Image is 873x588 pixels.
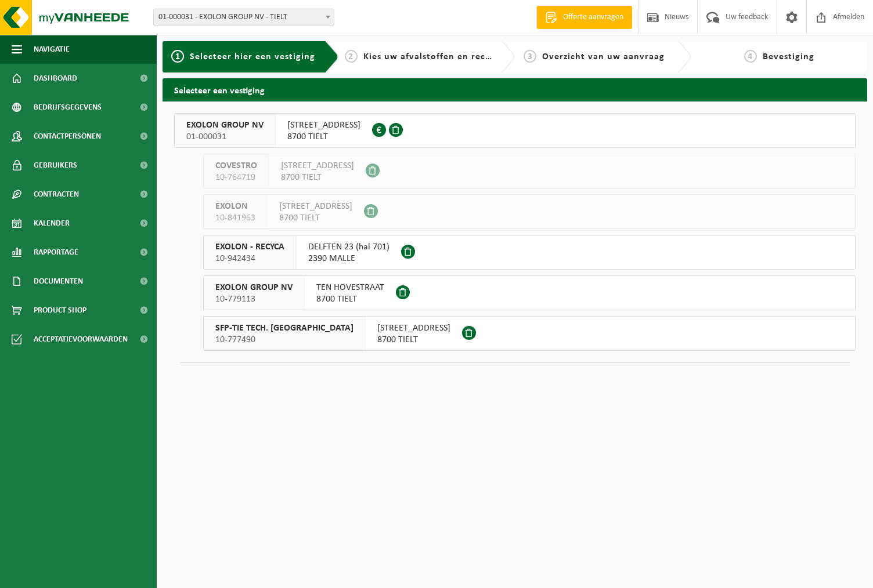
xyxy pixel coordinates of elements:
span: 10-764719 [215,172,257,183]
button: EXOLON GROUP NV 10-779113 TEN HOVESTRAAT8700 TIELT [203,275,856,310]
button: EXOLON - RECYCA 10-942434 DELFTEN 23 (hal 701)2390 MALLE [203,235,856,270]
span: 8700 TIELT [279,212,352,224]
span: Documenten [34,267,83,296]
span: Overzicht van uw aanvraag [542,52,665,61]
h2: Selecteer een vestiging [163,78,867,101]
span: 8700 TIELT [377,334,450,346]
button: SFP-TIE TECH. [GEOGRAPHIC_DATA] 10-777490 [STREET_ADDRESS]8700 TIELT [203,316,856,351]
span: DELFTEN 23 (hal 701) [308,241,389,253]
span: Bevestiging [763,52,814,61]
span: SFP-TIE TECH. [GEOGRAPHIC_DATA] [215,322,353,334]
span: [STREET_ADDRESS] [377,322,450,334]
span: Gebruikers [34,151,77,180]
span: Acceptatievoorwaarden [34,325,128,354]
span: Rapportage [34,238,78,267]
span: 8700 TIELT [281,172,354,183]
span: 8700 TIELT [316,293,384,305]
span: Dashboard [34,64,77,93]
span: Contracten [34,180,79,209]
span: Selecteer hier een vestiging [190,52,315,61]
span: EXOLON GROUP NV [215,282,293,293]
span: 01-000031 - EXOLON GROUP NV - TIELT [153,9,334,26]
span: TEN HOVESTRAAT [316,282,384,293]
span: EXOLON GROUP NV [186,119,264,131]
span: 4 [744,50,757,63]
span: EXOLON [215,201,255,212]
a: Offerte aanvragen [536,6,632,29]
span: 1 [171,50,184,63]
span: 10-777490 [215,334,353,346]
span: 3 [524,50,536,63]
span: Kies uw afvalstoffen en recipiënten [363,52,523,61]
span: Navigatie [34,35,70,64]
span: Bedrijfsgegevens [34,93,102,122]
span: Kalender [34,209,70,238]
span: Offerte aanvragen [560,12,626,23]
span: 10-779113 [215,293,293,305]
button: EXOLON GROUP NV 01-000031 [STREET_ADDRESS]8700 TIELT [174,113,856,148]
span: [STREET_ADDRESS] [279,201,352,212]
span: [STREET_ADDRESS] [287,119,360,131]
span: 8700 TIELT [287,131,360,143]
span: 2 [345,50,358,63]
span: [STREET_ADDRESS] [281,160,354,172]
span: 10-942434 [215,253,284,264]
span: 10-841963 [215,212,255,224]
span: COVESTRO [215,160,257,172]
span: Contactpersonen [34,122,101,151]
span: 01-000031 - EXOLON GROUP NV - TIELT [154,9,334,26]
span: EXOLON - RECYCA [215,241,284,253]
span: 01-000031 [186,131,264,143]
span: Product Shop [34,296,86,325]
span: 2390 MALLE [308,253,389,264]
